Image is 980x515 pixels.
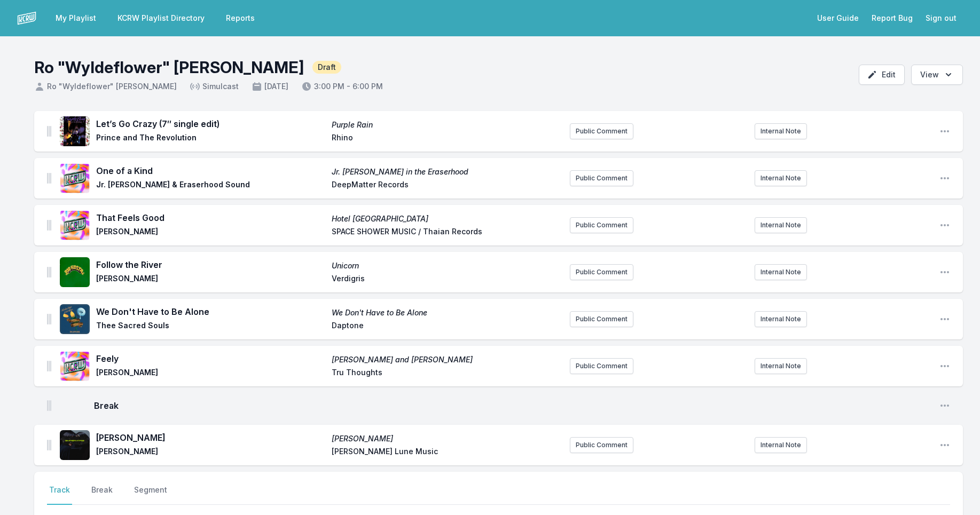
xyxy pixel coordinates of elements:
button: Public Comment [570,311,633,327]
button: Open playlist item options [939,267,950,278]
img: Drag Handle [47,400,51,411]
span: Daptone [332,320,561,333]
img: Purple Rain [60,116,90,146]
span: Break [94,399,931,412]
span: Tru Thoughts [332,367,561,380]
button: Public Comment [570,217,633,233]
span: SPACE SHOWER MUSIC / Thaian Records [332,226,561,239]
button: Edit [859,65,905,85]
a: Report Bug [865,9,919,28]
img: Jr. Thomas in the Eraserhood [60,163,90,193]
span: That Feels Good [96,211,325,224]
button: Segment [132,485,169,505]
span: Thee Sacred Souls [96,320,325,333]
button: Open playlist item options [939,126,950,137]
span: Purple Rain [332,120,561,130]
img: Emperatriz [60,430,90,460]
button: Open playlist item options [939,361,950,371]
button: Public Comment [570,437,633,453]
button: Internal Note [755,311,807,327]
button: Internal Note [755,437,807,453]
a: My Playlist [49,9,103,28]
span: [PERSON_NAME] and [PERSON_NAME] [332,354,561,365]
span: Prince and The Revolution [96,132,325,145]
button: Sign out [919,9,963,28]
span: [PERSON_NAME] Lune Music [332,446,561,459]
a: Reports [219,9,261,28]
button: Public Comment [570,123,633,139]
img: Drag Handle [47,440,51,450]
span: [PERSON_NAME] [96,446,325,459]
button: Break [89,485,115,505]
span: Jr. [PERSON_NAME] in the Eraserhood [332,167,561,177]
span: DeepMatter Records [332,179,561,192]
img: Drag Handle [47,173,51,184]
button: Internal Note [755,217,807,233]
img: Frank Dean and Andrew [60,351,90,381]
img: Drag Handle [47,267,51,278]
span: We Don't Have to Be Alone [332,307,561,318]
button: Internal Note [755,358,807,374]
span: [PERSON_NAME] [96,273,325,286]
span: One of a Kind [96,164,325,177]
button: Open playlist item options [939,314,950,324]
span: [DATE] [252,81,288,92]
img: Drag Handle [47,314,51,324]
img: Drag Handle [47,220,51,231]
button: Track [47,485,72,505]
span: We Don't Have to Be Alone [96,305,325,318]
button: Public Comment [570,170,633,186]
span: 3:00 PM - 6:00 PM [301,81,383,92]
img: Unicorn [60,257,90,287]
span: Simulcast [190,81,239,92]
span: Unicorn [332,260,561,271]
button: Internal Note [755,264,807,280]
button: Open options [911,65,963,85]
button: Internal Note [755,170,807,186]
img: We Don't Have to Be Alone [60,304,90,334]
button: Public Comment [570,264,633,280]
button: Open playlist item options [939,220,950,231]
span: Ro "Wyldeflower" [PERSON_NAME] [34,81,177,92]
img: Drag Handle [47,361,51,371]
span: Let’s Go Crazy (7″ single edit) [96,117,325,130]
span: Follow the River [96,258,325,271]
span: [PERSON_NAME] [96,431,325,444]
span: Verdigris [332,273,561,286]
button: Open playlist item options [939,173,950,184]
span: [PERSON_NAME] [96,367,325,380]
span: Jr. [PERSON_NAME] & Eraserhood Sound [96,179,325,192]
a: User Guide [811,9,865,28]
img: Hotel New Yuma [60,210,90,240]
button: Internal Note [755,123,807,139]
button: Open playlist item options [939,400,950,411]
span: Rhino [332,132,561,145]
span: [PERSON_NAME] [332,433,561,444]
button: Public Comment [570,358,633,374]
span: Draft [312,61,341,74]
h1: Ro "Wyldeflower" [PERSON_NAME] [34,58,304,77]
img: logo-white-87cec1fa9cbef997252546196dc51331.png [17,9,36,28]
span: Hotel [GEOGRAPHIC_DATA] [332,213,561,224]
a: KCRW Playlist Directory [111,9,211,28]
span: Feely [96,352,325,365]
button: Open playlist item options [939,440,950,450]
img: Drag Handle [47,126,51,137]
span: [PERSON_NAME] [96,226,325,239]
